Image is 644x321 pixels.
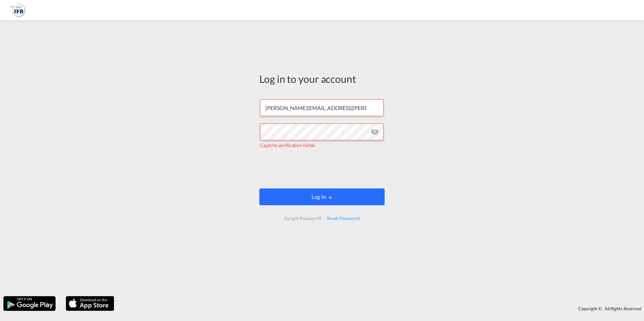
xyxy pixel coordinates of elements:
button: LOGIN [259,188,385,205]
div: Copyright © . All Rights Reserved [118,303,644,314]
img: google.png [3,295,56,312]
div: Log in to your account [259,72,385,86]
img: b628ab10256c11eeb52753acbc15d091.png [10,3,25,18]
iframe: reCAPTCHA [271,155,373,182]
md-icon: icon-eye-off [371,128,379,136]
div: Reset Password [324,212,362,224]
input: Enter email/phone number [260,99,384,116]
div: Forgot Password? [282,212,324,224]
img: apple.png [65,295,115,312]
span: Captcha verification failed. [260,142,316,148]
